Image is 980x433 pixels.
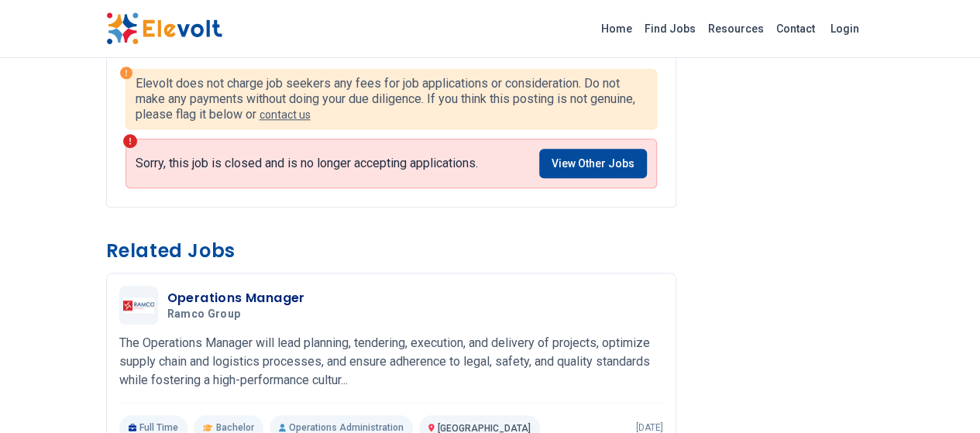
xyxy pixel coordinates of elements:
[136,156,478,171] p: Sorry, this job is closed and is no longer accepting applications.
[106,239,676,263] h3: Related Jobs
[702,16,770,41] a: Resources
[903,359,980,433] iframe: Chat Widget
[539,149,647,178] a: View Other Jobs
[595,16,638,41] a: Home
[821,13,868,44] a: Login
[260,108,311,121] a: contact us
[167,289,305,308] h3: Operations Manager
[123,297,154,312] img: Ramco Group
[106,12,222,45] img: Elevolt
[136,76,647,122] p: Elevolt does not charge job seekers any fees for job applications or consideration. Do not make a...
[119,334,663,390] p: The Operations Manager will lead planning, tendering, execution, and delivery of projects, optimi...
[167,308,241,321] span: Ramco Group
[638,16,702,41] a: Find Jobs
[770,16,821,41] a: Contact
